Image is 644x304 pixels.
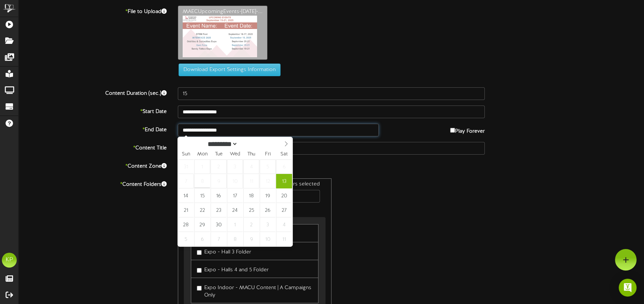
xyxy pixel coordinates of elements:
[178,142,485,155] input: Title of this Content
[276,217,292,232] span: October 4, 2025
[227,152,243,157] span: Wed
[178,152,194,157] span: Sun
[13,178,172,188] label: Content Folders
[243,188,259,203] span: September 18, 2025
[276,188,292,203] span: September 20, 2025
[619,279,637,297] div: Open Intercom Messenger
[179,64,281,76] button: Download Export Settings Information
[194,188,210,203] span: September 15, 2025
[227,232,243,246] span: October 8, 2025
[13,142,172,152] label: Content Title
[243,152,260,157] span: Thu
[276,159,292,174] span: September 6, 2025
[178,203,194,217] span: September 21, 2025
[194,159,210,174] span: September 1, 2025
[211,232,227,246] span: October 7, 2025
[2,253,17,268] div: KP
[227,203,243,217] span: September 24, 2025
[211,188,227,203] span: September 16, 2025
[260,188,276,203] span: September 19, 2025
[211,159,227,174] span: September 2, 2025
[194,203,210,217] span: September 22, 2025
[197,282,313,299] label: Expo Indoor - MACU Content | A Campaigns Only
[178,174,194,188] span: September 7, 2025
[194,174,210,188] span: September 8, 2025
[178,188,194,203] span: September 14, 2025
[211,217,227,232] span: September 30, 2025
[243,203,259,217] span: September 25, 2025
[227,174,243,188] span: September 10, 2025
[276,174,292,188] span: September 13, 2025
[178,232,194,246] span: October 5, 2025
[227,159,243,174] span: September 3, 2025
[211,174,227,188] span: September 9, 2025
[197,250,202,255] input: Expo - Hall 3 Folder
[260,232,276,246] span: October 10, 2025
[450,124,485,135] label: Play Forever
[276,203,292,217] span: September 27, 2025
[194,152,211,157] span: Mon
[197,264,269,274] label: Expo - Halls 4 and 5 Folder
[260,203,276,217] span: September 26, 2025
[243,159,259,174] span: September 4, 2025
[243,217,259,232] span: October 2, 2025
[243,174,259,188] span: September 11, 2025
[227,188,243,203] span: September 17, 2025
[260,174,276,188] span: September 12, 2025
[450,128,455,133] input: Play Forever
[211,152,227,157] span: Tue
[13,160,172,170] label: Content Zone
[276,232,292,246] span: October 11, 2025
[227,217,243,232] span: October 1, 2025
[13,106,172,116] label: Start Date
[178,159,194,174] span: August 31, 2025
[197,286,202,291] input: Expo Indoor - MACU Content | A Campaigns Only
[194,217,210,232] span: September 29, 2025
[175,67,281,73] a: Download Export Settings Information
[276,152,292,157] span: Sat
[13,87,172,97] label: Content Duration (sec.)
[211,203,227,217] span: September 23, 2025
[238,140,265,148] input: Year
[260,159,276,174] span: September 5, 2025
[197,268,202,273] input: Expo - Halls 4 and 5 Folder
[243,232,259,246] span: October 9, 2025
[178,217,194,232] span: September 28, 2025
[260,217,276,232] span: October 3, 2025
[197,246,251,256] label: Expo - Hall 3 Folder
[13,6,172,16] label: File to Upload
[13,124,172,134] label: End Date
[194,232,210,246] span: October 6, 2025
[260,152,276,157] span: Fri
